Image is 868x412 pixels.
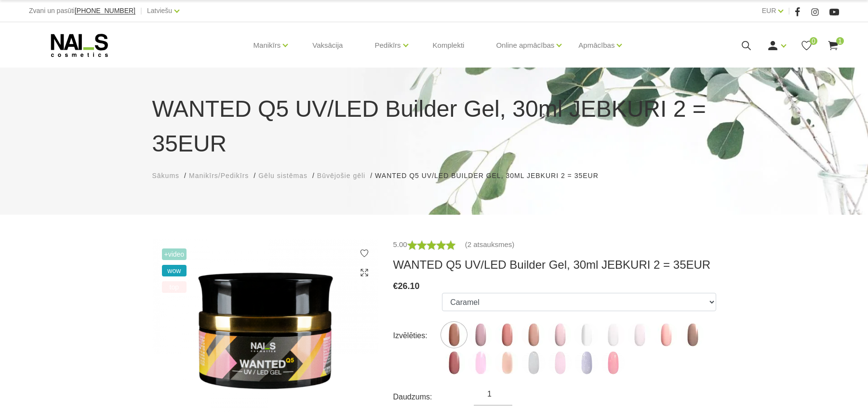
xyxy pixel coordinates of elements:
span: top [162,281,187,293]
h3: WANTED Q5 UV/LED Builder Gel, 30ml JEBKURI 2 = 35EUR [393,258,716,272]
a: 0 [801,40,813,52]
img: ... [468,323,493,347]
img: ... [548,323,572,347]
span: | [788,5,790,17]
img: ... [628,323,652,347]
a: Komplekti [425,22,472,69]
img: ... [495,351,519,375]
div: Daudzums: [393,389,474,405]
span: 1 [836,37,844,45]
img: ... [495,323,519,347]
span: € [393,281,398,291]
a: 1 [827,40,839,52]
span: Būvējošie gēli [317,172,365,179]
a: Apmācības [578,26,614,65]
span: Manikīrs/Pedikīrs [189,172,249,179]
span: | [140,5,142,17]
a: Pedikīrs [374,26,401,65]
li: WANTED Q5 UV/LED Builder Gel, 30ml JEBKURI 2 = 35EUR [375,171,608,181]
a: Gēlu sistēmas [258,171,307,181]
img: ... [548,351,572,375]
img: ... [574,351,599,375]
a: [PHONE_NUMBER] [75,7,135,14]
span: +Video [162,248,187,260]
span: wow [162,265,187,276]
img: ... [521,351,546,375]
span: Sākums [152,172,180,179]
a: Vaksācija [305,22,350,69]
a: Latviešu [147,5,172,16]
div: Izvēlēties: [393,328,442,343]
a: (2 atsauksmes) [465,239,515,250]
img: ... [442,351,466,375]
img: ... [574,323,599,347]
img: ... [521,323,546,347]
span: 26.10 [398,281,420,291]
img: ... [681,323,705,347]
img: ... [442,323,466,347]
h1: WANTED Q5 UV/LED Builder Gel, 30ml JEBKURI 2 = 35EUR [152,92,716,161]
a: Sākums [152,171,180,181]
a: Online apmācības [496,26,554,65]
div: Zvani un pasūti [29,5,135,17]
span: 0 [810,37,817,45]
img: ... [654,323,678,347]
img: ... [601,323,625,347]
span: [PHONE_NUMBER] [75,7,135,14]
a: Manikīrs/Pedikīrs [189,171,249,181]
span: 5.00 [393,240,407,248]
a: Manikīrs [254,26,281,65]
a: Būvējošie gēli [317,171,365,181]
img: ... [468,351,493,375]
a: EUR [762,5,776,16]
span: Gēlu sistēmas [258,172,307,179]
img: ... [601,351,625,375]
